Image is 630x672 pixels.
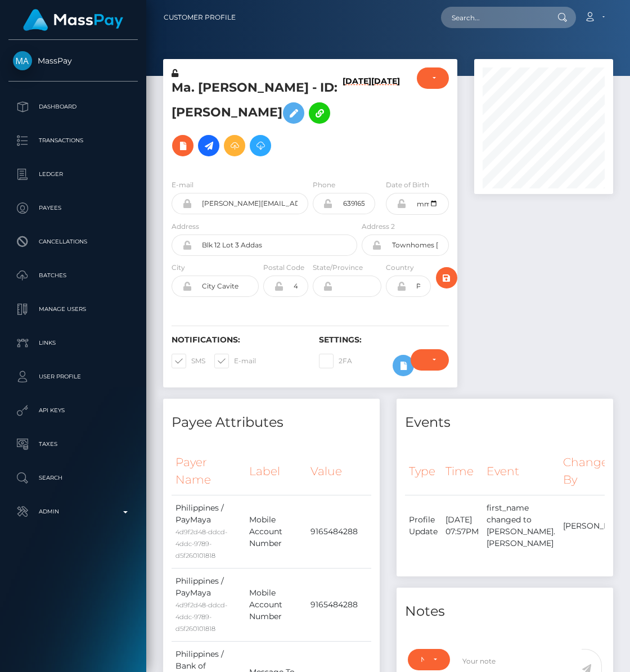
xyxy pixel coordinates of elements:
h4: Notes [405,602,605,621]
label: City [172,263,185,273]
a: Customer Profile [164,6,236,29]
h4: Events [405,413,605,432]
p: User Profile [13,368,133,385]
label: State/Province [313,263,363,273]
p: Links [13,335,133,351]
label: Date of Birth [386,180,429,190]
a: Payees [8,194,138,222]
label: E-mail [172,180,193,190]
th: Label [245,447,307,495]
a: API Keys [8,396,138,425]
td: Profile Update [405,495,442,557]
h6: Settings: [319,335,449,345]
label: Postal Code [263,263,304,273]
label: Address 2 [362,222,395,232]
td: 9165484288 [307,569,371,642]
td: 9165484288 [307,495,371,569]
td: first_name changed to [PERSON_NAME]. [PERSON_NAME] [483,495,559,557]
th: Type [405,447,442,495]
label: E-mail [214,354,256,368]
small: 4d9f2d48-ddcd-4ddc-9789-d5f260101818 [175,601,227,633]
p: Manage Users [13,301,133,318]
p: Ledger [13,166,133,183]
td: [DATE] 07:57PM [442,495,483,557]
p: Admin [13,503,133,520]
label: Address [172,222,199,232]
label: Country [386,263,414,273]
div: Note Type [421,655,424,664]
a: Links [8,329,138,357]
td: Philippines / PayMaya [172,569,245,642]
p: Dashboard [13,98,133,115]
h4: Payee Attributes [172,413,371,432]
a: Taxes [8,430,138,458]
img: MassPay [13,51,32,70]
a: Search [8,464,138,492]
small: 4d9f2d48-ddcd-4ddc-9789-d5f260101818 [175,528,227,560]
p: Transactions [13,132,133,149]
a: Manage Users [8,295,138,323]
p: Batches [13,267,133,284]
a: Transactions [8,127,138,155]
p: Taxes [13,436,133,453]
a: Admin [8,498,138,526]
button: Note Type [408,649,450,670]
a: Cancellations [8,228,138,256]
td: Philippines / PayMaya [172,495,245,569]
label: 2FA [319,354,352,368]
label: SMS [172,354,205,368]
td: Mobile Account Number [245,569,307,642]
th: Value [307,447,371,495]
button: Do not require [411,349,449,371]
p: API Keys [13,402,133,419]
h6: [DATE] [343,76,371,166]
h5: Ma. [PERSON_NAME] - ID: [PERSON_NAME] [172,79,351,162]
a: Batches [8,261,138,290]
td: Mobile Account Number [245,495,307,569]
th: Event [483,447,559,495]
img: MassPay Logo [23,9,123,31]
a: Initiate Payout [198,135,219,156]
a: Ledger [8,160,138,188]
a: Dashboard [8,93,138,121]
input: Search... [441,7,547,28]
th: Time [442,447,483,495]
h6: Notifications: [172,335,302,345]
p: Cancellations [13,233,133,250]
p: Search [13,470,133,486]
label: Phone [313,180,335,190]
a: User Profile [8,363,138,391]
h6: [DATE] [371,76,400,166]
th: Payer Name [172,447,245,495]
p: Payees [13,200,133,217]
button: ACTIVE [417,67,449,89]
span: MassPay [8,56,138,66]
